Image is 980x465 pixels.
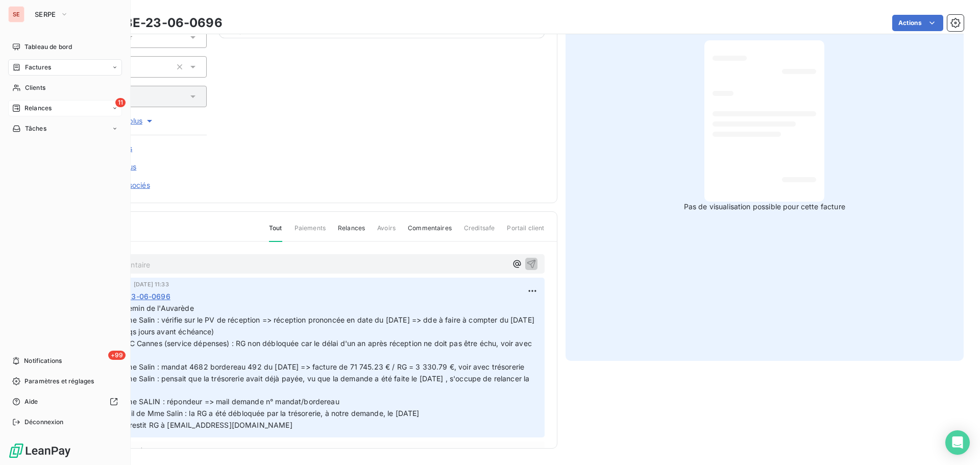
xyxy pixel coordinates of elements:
span: Aide [24,397,38,406]
span: 11 [115,98,126,107]
span: Portail client [507,224,544,241]
a: Factures [8,59,122,76]
div: Open Intercom Messenger [945,430,970,455]
span: RG 83E-23-06-0696 [98,291,170,302]
span: Commentaires [408,224,452,241]
span: Paramètres et réglages [24,377,94,386]
span: +99 [108,351,126,360]
button: Voir plus [62,115,207,127]
span: Tâches [25,124,46,133]
span: Notifications [24,356,62,365]
span: Paiements [295,224,326,241]
span: Clients [25,83,45,92]
a: Aide [8,394,122,410]
span: Creditsafe [464,224,495,241]
span: Tout [269,224,282,242]
button: Actions [892,15,943,31]
span: Aménagement chemin de l'Auvarède [DATE] : appel Mme Salin : vérifie sur le PV de réception => réc... [68,304,536,429]
h3: RG 83E-23-06-0696 [95,14,223,32]
a: Paramètres et réglages [8,373,122,389]
a: 11Relances [8,100,122,116]
span: [DATE] 11:33 [134,281,169,287]
a: Tâches [8,120,122,137]
span: Déconnexion [24,418,64,427]
a: Clients [8,80,122,96]
span: Pas de visualisation possible pour cette facture [684,202,845,212]
span: SERPE [35,10,56,18]
span: Voir plus [114,116,155,126]
span: Relances [338,224,365,241]
span: Factures [25,63,51,72]
span: Relances [24,104,52,113]
div: SE [8,6,24,22]
a: Tableau de bord [8,39,122,55]
span: Avoirs [377,224,396,241]
img: Logo LeanPay [8,443,71,459]
span: Tableau de bord [24,42,72,52]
